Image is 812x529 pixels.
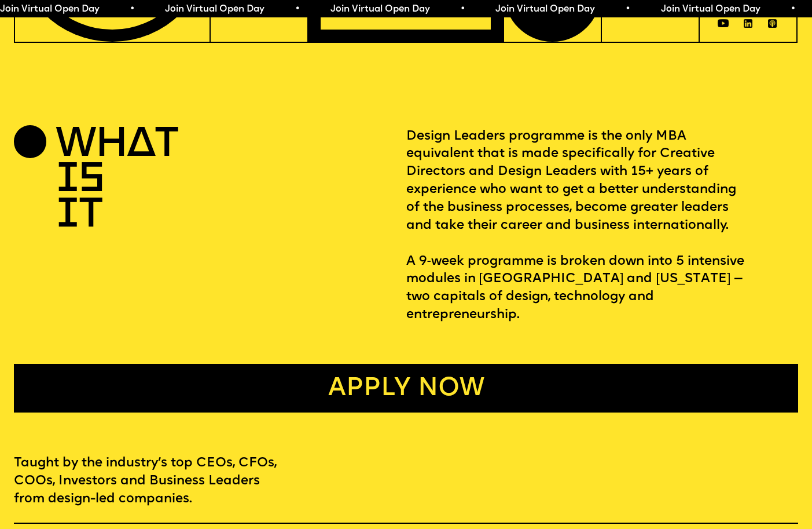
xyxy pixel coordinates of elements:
span: • [292,5,297,14]
span: • [623,5,628,14]
span: • [127,5,133,14]
span: • [788,5,793,14]
a: Apply now [14,364,798,413]
span: • [458,5,463,14]
p: Taught by the industry’s top CEOs, CFOs, COOs, Investors and Business Leaders from design-led com... [14,455,282,509]
h2: WHAT IS IT [56,128,120,235]
p: Design Leaders programme is the only MBA equivalent that is made specifically for Creative Direct... [406,128,798,324]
